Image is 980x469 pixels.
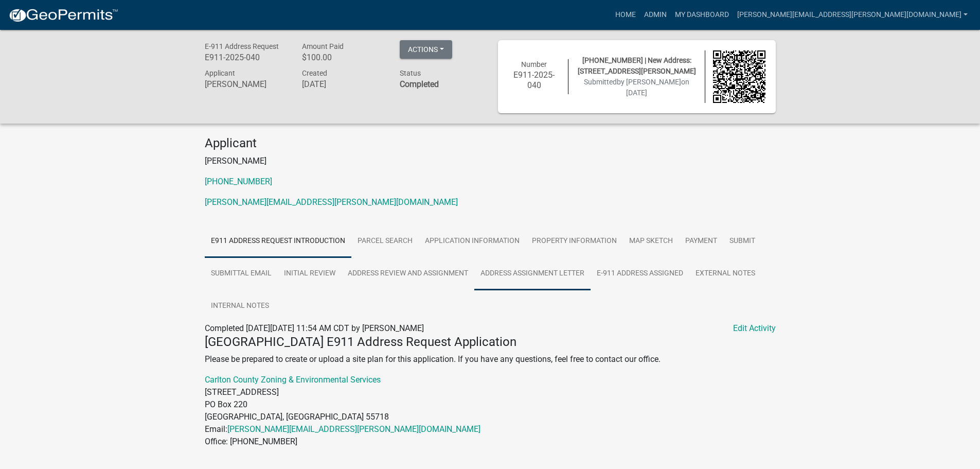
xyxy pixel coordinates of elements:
span: Number [521,60,547,68]
a: Application Information [419,225,526,258]
a: Address Assignment Letter [474,257,591,290]
a: Property Information [526,225,623,258]
span: by [PERSON_NAME] [617,78,681,86]
h6: $100.00 [302,53,384,62]
span: Status [400,69,421,77]
h4: [GEOGRAPHIC_DATA] E911 Address Request Application [205,335,776,350]
p: [STREET_ADDRESS] PO Box 220 [GEOGRAPHIC_DATA], [GEOGRAPHIC_DATA] 55718 Email: Office: [PHONE_NUMBER] [205,374,776,448]
span: E-911 Address Request [205,42,279,50]
button: Actions [400,40,452,59]
a: Admin [640,5,671,25]
span: Applicant [205,69,235,77]
a: [PERSON_NAME][EMAIL_ADDRESS][PERSON_NAME][DOMAIN_NAME] [733,5,972,25]
a: Submit [723,225,761,258]
a: Carlton County Zoning & Environmental Services [205,375,381,385]
p: Please be prepared to create or upload a site plan for this application. If you have any question... [205,353,776,366]
a: External Notes [689,257,761,290]
span: Amount Paid [302,42,344,50]
span: Created [302,69,327,77]
a: E911 Address Request Introduction [205,225,351,258]
a: [PHONE_NUMBER] [205,177,272,186]
a: Edit Activity [733,322,776,335]
a: Address Review and Assignment [342,257,474,290]
a: [PERSON_NAME][EMAIL_ADDRESS][PERSON_NAME][DOMAIN_NAME] [227,424,480,434]
a: [PERSON_NAME][EMAIL_ADDRESS][PERSON_NAME][DOMAIN_NAME] [205,197,458,207]
a: Internal Notes [205,290,275,323]
img: QR code [713,50,765,103]
a: My Dashboard [671,5,733,25]
a: Initial Review [278,257,342,290]
span: Submitted on [DATE] [584,78,689,97]
h6: [DATE] [302,79,384,89]
h4: Applicant [205,136,776,151]
span: Completed [DATE][DATE] 11:54 AM CDT by [PERSON_NAME] [205,323,424,333]
span: [PHONE_NUMBER] | New Address: [STREET_ADDRESS][PERSON_NAME] [578,56,696,75]
h6: E911-2025-040 [205,53,287,62]
a: Map Sketch [623,225,679,258]
p: [PERSON_NAME] [205,155,776,167]
h6: E911-2025-040 [508,70,561,90]
a: Parcel search [351,225,419,258]
a: E-911 Address Assigned [591,257,689,290]
a: Home [611,5,640,25]
a: Submittal Email [205,257,278,290]
a: Payment [679,225,723,258]
strong: Completed [400,79,439,89]
h6: [PERSON_NAME] [205,79,287,89]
